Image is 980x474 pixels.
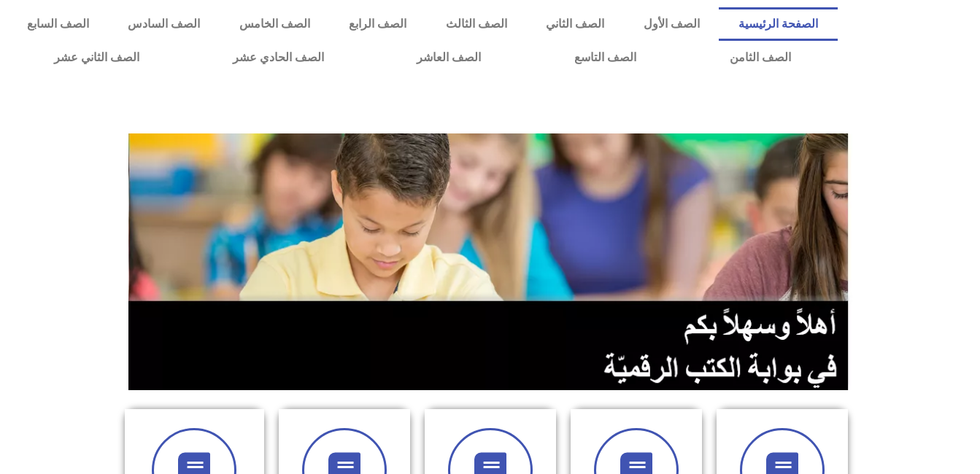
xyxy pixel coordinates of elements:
[329,7,425,41] a: الصف الرابع
[7,41,186,74] a: الصف الثاني عشر
[526,7,623,41] a: الصف الثاني
[370,41,528,74] a: الصف العاشر
[719,7,837,41] a: الصفحة الرئيسية
[683,41,838,74] a: الصف الثامن
[426,7,526,41] a: الصف الثالث
[624,7,719,41] a: الصف الأول
[186,41,371,74] a: الصف الحادي عشر
[109,7,220,41] a: الصف السادس
[220,7,329,41] a: الصف الخامس
[528,41,683,74] a: الصف التاسع
[7,7,108,41] a: الصف السابع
